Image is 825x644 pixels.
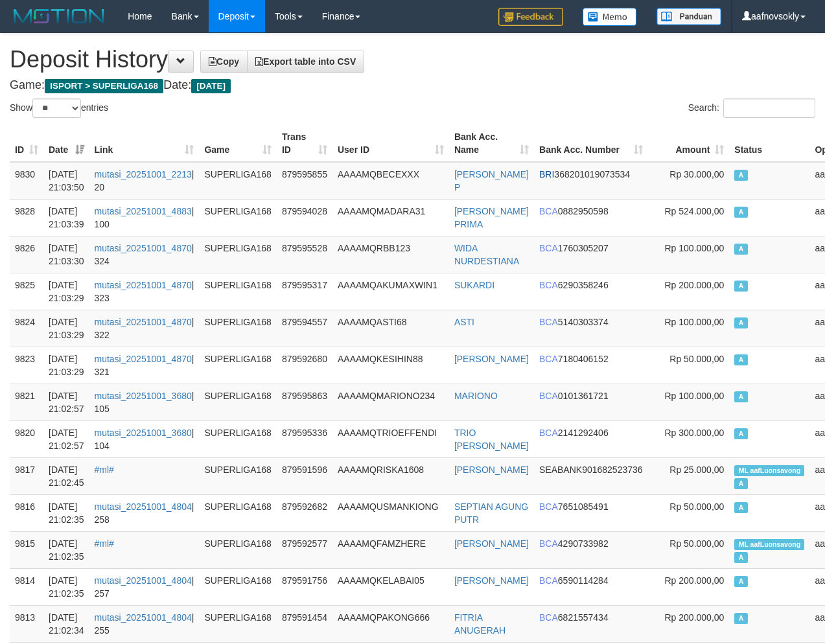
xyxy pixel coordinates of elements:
[734,317,747,328] span: Approved
[43,457,89,494] td: [DATE] 21:02:45
[89,494,200,531] td: | 258
[89,605,200,642] td: | 255
[10,310,43,347] td: 9824
[665,280,725,290] span: Rp 200.000,00
[454,538,529,549] a: [PERSON_NAME]
[734,576,747,587] span: Approved
[277,199,332,236] td: 879594028
[10,236,43,273] td: 9826
[191,79,231,93] span: [DATE]
[277,568,332,605] td: 879591756
[10,420,43,457] td: 9820
[199,568,277,605] td: SUPERLIGA168
[734,539,804,550] span: Manually Linked by aafLuonsavong
[665,612,725,623] span: Rp 200.000,00
[277,420,332,457] td: 879595336
[449,125,534,162] th: Bank Acc. Name: activate to sort column ascending
[43,568,89,605] td: [DATE] 21:02:35
[89,384,200,420] td: | 105
[199,384,277,420] td: SUPERLIGA168
[10,457,43,494] td: 9817
[95,317,192,327] a: mutasi_20251001_4870
[95,243,192,253] a: mutasi_20251001_4870
[277,605,332,642] td: 879591454
[539,501,558,512] span: BCA
[332,531,449,568] td: AAAAMQFAMZHERE
[95,280,192,290] a: mutasi_20251001_4870
[534,199,648,236] td: 0882950598
[729,125,809,162] th: Status
[454,354,529,364] a: [PERSON_NAME]
[277,494,332,531] td: 879592682
[539,428,558,438] span: BCA
[199,457,277,494] td: SUPERLIGA168
[539,354,558,364] span: BCA
[539,612,558,623] span: BCA
[199,531,277,568] td: SUPERLIGA168
[734,391,747,402] span: Approved
[95,538,114,549] a: #ml#
[10,199,43,236] td: 9828
[43,420,89,457] td: [DATE] 21:02:57
[247,51,364,73] a: Export table into CSV
[534,273,648,310] td: 6290358246
[539,243,558,253] span: BCA
[43,125,89,162] th: Date: activate to sort column ascending
[10,98,108,118] label: Show entries
[10,605,43,642] td: 9813
[10,531,43,568] td: 9815
[277,125,332,162] th: Trans ID: activate to sort column ascending
[43,384,89,420] td: [DATE] 21:02:57
[95,501,192,512] a: mutasi_20251001_4804
[89,420,200,457] td: | 104
[95,391,192,401] a: mutasi_20251001_3680
[45,79,163,93] span: ISPORT > SUPERLIGA168
[665,575,725,586] span: Rp 200.000,00
[199,347,277,384] td: SUPERLIGA168
[534,457,648,494] td: 901682523736
[277,384,332,420] td: 879595863
[454,465,529,475] a: [PERSON_NAME]
[199,273,277,310] td: SUPERLIGA168
[43,494,89,531] td: [DATE] 21:02:35
[209,56,239,67] span: Copy
[332,457,449,494] td: AAAAMQRISKA1608
[43,347,89,384] td: [DATE] 21:03:29
[199,236,277,273] td: SUPERLIGA168
[43,199,89,236] td: [DATE] 21:03:39
[534,236,648,273] td: 1760305207
[669,354,724,364] span: Rp 50.000,00
[454,428,529,451] a: TRIO [PERSON_NAME]
[199,494,277,531] td: SUPERLIGA168
[688,98,815,118] label: Search:
[95,169,192,179] a: mutasi_20251001_2213
[534,384,648,420] td: 0101361721
[199,605,277,642] td: SUPERLIGA168
[43,531,89,568] td: [DATE] 21:02:35
[665,206,725,216] span: Rp 524.000,00
[454,243,519,266] a: WIDA NURDESTIANA
[43,605,89,642] td: [DATE] 21:02:34
[534,531,648,568] td: 4290733982
[89,236,200,273] td: | 324
[277,347,332,384] td: 879592680
[10,162,43,200] td: 9830
[89,347,200,384] td: | 321
[89,568,200,605] td: | 257
[539,206,558,216] span: BCA
[734,478,747,489] span: Approved
[277,531,332,568] td: 879592577
[43,162,89,200] td: [DATE] 21:03:50
[95,612,192,623] a: mutasi_20251001_4804
[539,280,558,290] span: BCA
[534,494,648,531] td: 7651085491
[669,501,724,512] span: Rp 50.000,00
[657,8,721,25] img: panduan.png
[665,243,725,253] span: Rp 100.000,00
[332,568,449,605] td: AAAAMQKELABAI05
[454,280,494,290] a: SUKARDI
[669,169,724,179] span: Rp 30.000,00
[539,575,558,586] span: BCA
[332,494,449,531] td: AAAAMQUSMANKIONG
[10,568,43,605] td: 9814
